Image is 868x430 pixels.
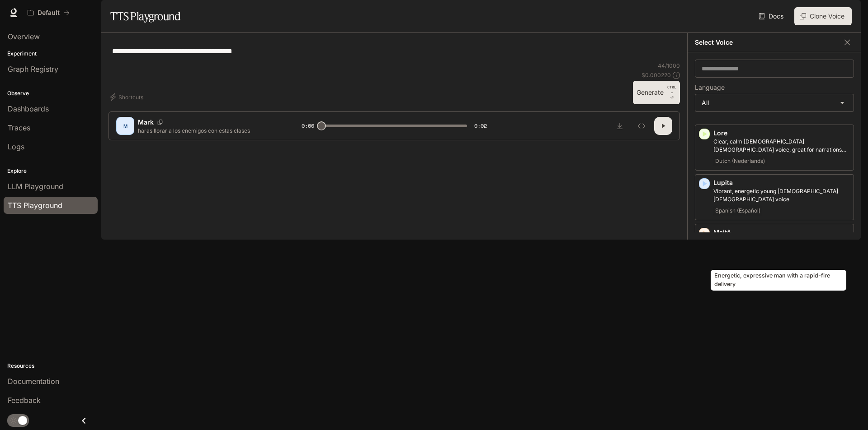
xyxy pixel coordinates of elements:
h1: TTS Playground [110,7,180,25]
button: All workspaces [24,4,74,22]
a: Docs [757,7,787,25]
span: 0:00 [302,121,314,130]
div: M [118,119,132,133]
button: Shortcuts [108,90,147,104]
button: Clone Voice [794,7,852,25]
p: CTRL + [667,84,676,95]
p: $ 0.000220 [642,71,671,79]
span: 0:02 [474,121,487,130]
div: All [695,94,854,111]
p: Clear, calm Dutch female voice, great for narrations and professional use cases [713,138,850,154]
button: Inspect [632,117,651,135]
p: ⏎ [667,84,676,101]
p: haras llorar a los enemigos con estas clases [138,127,280,134]
p: Vibrant, energetic young Spanish-speaking female voice [713,187,850,203]
button: Download audio [611,117,629,135]
p: Lore [713,129,850,138]
p: Language [695,84,725,91]
p: Maitê [713,228,850,237]
p: 44 / 1000 [658,62,680,69]
button: GenerateCTRL +⏎ [633,81,680,104]
p: Mark [138,118,154,127]
div: Energetic, expressive man with a rapid-fire delivery [711,270,846,291]
span: Spanish (Español) [713,205,762,216]
p: Lupita [713,178,850,187]
button: Copy Voice ID [154,120,166,125]
p: Default [38,9,60,17]
span: Dutch (Nederlands) [713,156,767,166]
